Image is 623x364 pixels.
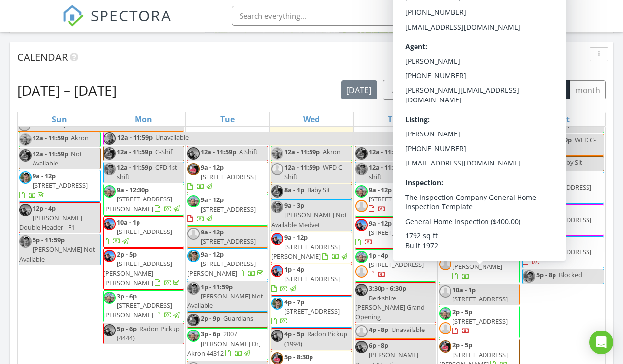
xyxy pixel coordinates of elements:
[218,112,237,126] a: Tuesday
[355,294,425,321] span: Berkshire [PERSON_NAME] Grand Opening
[104,218,172,245] a: 10a - 1p [STREET_ADDRESS]
[536,238,556,247] span: 1p - 4p
[201,282,233,291] span: 1p - 11:59p
[369,219,392,228] span: 9a - 12p
[536,206,559,215] span: 9a - 12p
[201,195,224,204] span: 9a - 12p
[104,292,116,304] img: img_3530.jpeg
[117,163,177,181] span: CFD 1st shift
[355,184,436,216] a: 9a - 12p [STREET_ADDRESS]
[187,328,268,360] a: 3p - 6p 2007 [PERSON_NAME] Dr, Akron 44312
[104,218,116,230] img: img_4994.jpeg
[187,248,268,280] a: 9a - 12p [STREET_ADDRESS][PERSON_NAME]
[480,80,510,99] button: week
[33,171,56,180] span: 9a - 12p
[452,285,476,294] span: 10a - 1p
[341,80,377,99] button: [DATE]
[117,147,152,156] span: 12a - 11:59p
[271,233,349,261] a: 9a - 12p [STREET_ADDRESS][PERSON_NAME]
[201,250,224,259] span: 9a - 12p
[369,163,429,181] span: CFD 1st shift
[271,330,283,342] img: img_4994.jpeg
[301,112,322,126] a: Wednesday
[355,163,368,175] img: img_4120.jpeg
[19,213,82,232] span: [PERSON_NAME] Double Header - F1
[452,307,508,335] a: 2p - 5p [STREET_ADDRESS]
[271,298,340,325] a: 4p - 7p [STREET_ADDRESS]
[439,242,520,283] a: 10a - 1p [STREET_ADDRESS][PERSON_NAME]
[284,330,347,348] span: Radon Pickup (1994)
[439,188,508,206] span: [STREET_ADDRESS][PERSON_NAME]
[33,204,56,213] span: 12p - 4p
[523,270,535,283] img: img_4120.jpeg
[452,295,508,303] span: [STREET_ADDRESS]
[117,185,149,194] span: 9a - 12:30p
[117,324,180,342] span: Radon Pickup (4444)
[33,181,88,190] span: [STREET_ADDRESS]
[369,228,424,237] span: [STREET_ADDRESS]
[271,201,283,213] img: img_4120.jpeg
[536,183,591,192] span: [STREET_ADDRESS]
[117,163,152,172] span: 12a - 11:59p
[369,260,424,269] span: [STREET_ADDRESS]
[323,147,341,156] span: Akron
[17,50,68,64] span: Calendar
[284,201,304,210] span: 9a - 3p
[439,179,451,191] img: img_2893.jpeg
[201,172,256,181] span: [STREET_ADDRESS]
[232,6,429,26] input: Search everything...
[452,211,476,220] span: 9a - 12p
[187,250,265,277] a: 9a - 12p [STREET_ADDRESS][PERSON_NAME]
[452,243,476,252] span: 10a - 1p
[117,250,137,259] span: 2p - 5p
[19,149,32,162] img: img_2893.jpeg
[271,210,347,229] span: [PERSON_NAME] Not Available Medvet
[355,200,368,212] img: default-user-f0147aede5fd5fa78ca7ade42f37bd4542148d508eef1c3d3ea960f66861d68b.jpg
[284,330,304,338] span: 4p - 5p
[103,184,184,216] a: 9a - 12:30p [STREET_ADDRESS][PERSON_NAME]
[383,80,406,100] button: Previous
[369,284,406,293] span: 3:30p - 6:30p
[386,112,405,126] a: Thursday
[223,314,253,323] span: Guardians
[104,185,116,198] img: img_3530.jpeg
[523,173,535,186] img: img_4120.jpeg
[117,227,172,236] span: [STREET_ADDRESS]
[271,233,283,245] img: img_4994.jpeg
[104,250,181,287] a: 2p - 5p [STREET_ADDRESS][PERSON_NAME][PERSON_NAME]
[523,135,535,148] img: default-user-f0147aede5fd5fa78ca7ade42f37bd4542148d508eef1c3d3ea960f66861d68b.jpg
[542,80,570,99] button: 4 wk
[104,132,116,145] img: 338183012_1189196798406224_3952055486680476260_n.jpg
[117,218,140,227] span: 10a - 1p
[439,340,451,353] img: img_2893.jpeg
[19,245,95,263] span: [PERSON_NAME] Not Available
[104,259,172,287] span: [STREET_ADDRESS][PERSON_NAME][PERSON_NAME]
[452,253,508,271] span: [STREET_ADDRESS][PERSON_NAME]
[522,204,604,236] a: 9a - 12p [STREET_ADDRESS]
[407,147,426,156] span: C-Shift
[201,237,256,246] span: [STREET_ADDRESS]
[62,13,172,34] a: SPECTORA
[355,249,436,282] a: 1p - 4p [STREET_ADDRESS]
[434,80,456,99] button: list
[439,163,451,175] img: img_3530.jpeg
[439,285,451,298] img: default-user-f0147aede5fd5fa78ca7ade42f37bd4542148d508eef1c3d3ea960f66861d68b.jpg
[355,265,368,278] img: default-user-f0147aede5fd5fa78ca7ade42f37bd4542148d508eef1c3d3ea960f66861d68b.jpg
[271,147,283,160] img: img_3530.jpeg
[536,158,556,166] span: 8a - 1p
[439,258,451,270] img: default-user-f0147aede5fd5fa78ca7ade42f37bd4542148d508eef1c3d3ea960f66861d68b.jpg
[284,233,308,242] span: 9a - 12p
[187,330,260,357] a: 3p - 6p 2007 [PERSON_NAME] Dr, Akron 44312
[187,330,260,357] span: 2007 [PERSON_NAME] Dr, Akron 44312
[271,242,340,261] span: [STREET_ADDRESS][PERSON_NAME]
[104,185,181,213] a: 9a - 12:30p [STREET_ADDRESS][PERSON_NAME]
[239,147,258,156] span: A Shift
[117,132,153,145] span: 12a - 11:59p
[187,163,200,175] img: img_2893.jpeg
[104,301,172,319] span: [STREET_ADDRESS][PERSON_NAME]
[439,306,520,338] a: 2p - 5p [STREET_ADDRESS]
[369,147,404,156] span: 12a - 11:59p
[523,238,591,265] a: 1p - 4p [STREET_ADDRESS]
[117,292,137,300] span: 3p - 6p
[536,120,572,129] span: 12a - 11:59p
